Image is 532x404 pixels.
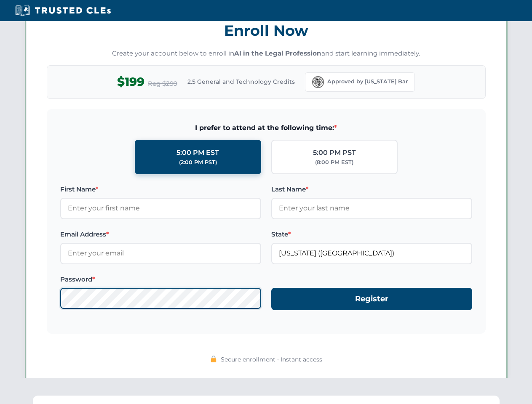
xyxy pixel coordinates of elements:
[313,147,356,158] div: 5:00 PM PST
[60,184,261,194] label: First Name
[221,355,322,364] span: Secure enrollment • Instant access
[234,49,321,57] strong: AI in the Legal Profession
[312,76,324,88] img: Florida Bar
[187,77,295,86] span: 2.5 General and Technology Credits
[60,243,261,264] input: Enter your email
[60,229,261,239] label: Email Address
[327,77,408,86] span: Approved by [US_STATE] Bar
[271,288,472,310] button: Register
[271,184,472,194] label: Last Name
[210,356,217,362] img: 🔒
[60,122,472,133] span: I prefer to attend at the following time:
[60,198,261,219] input: Enter your first name
[271,198,472,219] input: Enter your last name
[315,158,353,167] div: (8:00 PM EST)
[271,243,472,264] input: Florida (FL)
[13,4,113,17] img: Trusted CLEs
[179,158,217,167] div: (2:00 PM PST)
[271,229,472,239] label: State
[47,17,486,44] h3: Enroll Now
[60,274,261,284] label: Password
[47,49,486,58] p: Create your account below to enroll in and start learning immediately.
[117,72,144,91] span: $199
[148,79,177,89] span: Reg $299
[176,147,219,158] div: 5:00 PM EST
